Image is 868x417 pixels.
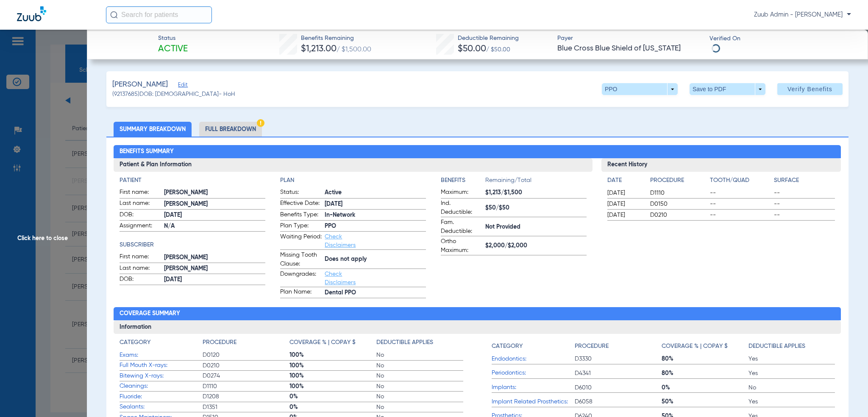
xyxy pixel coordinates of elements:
[120,199,161,209] span: Last name:
[120,382,203,391] span: Cleanings:
[325,255,426,264] span: Does not apply
[376,351,463,359] span: No
[376,338,433,347] h4: Deductible Applies
[120,338,203,350] app-breakdown-title: Category
[458,34,519,43] span: Deductible Remaining
[710,176,771,188] app-breakdown-title: Tooth/Quad
[325,200,426,209] span: [DATE]
[301,45,337,53] span: $1,213.00
[289,351,376,359] span: 100%
[376,382,463,391] span: No
[492,397,575,406] span: Implant Related Prosthetics:
[458,45,486,53] span: $50.00
[774,189,835,197] span: --
[557,34,702,43] span: Payer
[441,199,482,217] span: Ind. Deductible:
[607,189,643,197] span: [DATE]
[826,376,868,417] iframe: Chat Widget
[120,351,203,360] span: Exams:
[120,264,161,274] span: Last name:
[787,86,832,92] span: Verify Benefits
[662,355,748,363] span: 80%
[662,342,728,351] h4: Coverage % | Copay $
[199,122,262,137] li: Full Breakdown
[280,199,322,209] span: Effective Date:
[710,189,771,197] span: --
[203,351,289,359] span: D0120
[120,252,161,263] span: First name:
[280,232,322,249] span: Waiting Period:
[289,338,376,350] app-breakdown-title: Coverage % | Copay $
[575,338,662,354] app-breakdown-title: Procedure
[325,271,356,285] a: Check Disclaimers
[114,145,841,159] h2: Benefits Summary
[110,11,118,19] img: Search Icon
[650,176,707,188] app-breakdown-title: Procedure
[575,369,662,378] span: D4341
[178,82,186,90] span: Edit
[120,392,203,401] span: Fluoride:
[112,79,168,90] span: [PERSON_NAME]
[376,338,463,350] app-breakdown-title: Deductible Applies
[441,176,485,185] h4: Benefits
[289,372,376,380] span: 100%
[441,237,482,255] span: Ortho Maximum:
[486,47,510,53] span: / $50.00
[337,46,371,53] span: / $1,500.00
[774,176,835,188] app-breakdown-title: Surface
[709,34,854,43] span: Verified On
[492,355,575,364] span: Endodontics:
[754,11,851,19] span: Zuub Admin - [PERSON_NAME]
[164,264,265,273] span: [PERSON_NAME]
[203,403,289,411] span: D1351
[748,338,835,354] app-breakdown-title: Deductible Applies
[376,361,463,370] span: No
[203,361,289,370] span: D0210
[114,122,192,137] li: Summary Breakdown
[777,83,843,95] button: Verify Benefits
[662,383,748,392] span: 0%
[485,223,587,232] span: Not Provided
[710,176,771,185] h4: Tooth/Quad
[280,251,322,269] span: Missing Tooth Clause:
[325,222,426,231] span: PPO
[120,188,161,198] span: First name:
[650,176,707,185] h4: Procedure
[710,211,771,219] span: --
[662,338,748,354] app-breakdown-title: Coverage % | Copay $
[557,43,702,54] span: Blue Cross Blue Shield of [US_STATE]
[662,397,748,406] span: 50%
[325,211,426,220] span: In-Network
[301,34,371,43] span: Benefits Remaining
[650,211,707,219] span: D0210
[203,372,289,380] span: D0274
[203,338,236,347] h4: Procedure
[289,403,376,411] span: 0%
[158,43,188,55] span: Active
[492,338,575,354] app-breakdown-title: Category
[106,6,212,23] input: Search for patients
[120,176,265,185] h4: Patient
[325,288,426,297] span: Dental PPO
[120,361,203,370] span: Full Mouth X-rays:
[441,218,482,236] span: Fam. Deductible:
[575,342,609,351] h4: Procedure
[120,241,265,249] h4: Subscriber
[203,338,289,350] app-breakdown-title: Procedure
[607,200,643,208] span: [DATE]
[774,211,835,219] span: --
[748,342,805,351] h4: Deductible Applies
[492,383,575,392] span: Implants:
[748,369,835,378] span: Yes
[280,288,322,298] span: Plan Name:
[376,392,463,401] span: No
[120,403,203,411] span: Sealants:
[280,176,426,185] h4: Plan
[774,200,835,208] span: --
[114,307,841,321] h2: Coverage Summary
[164,222,265,231] span: N/A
